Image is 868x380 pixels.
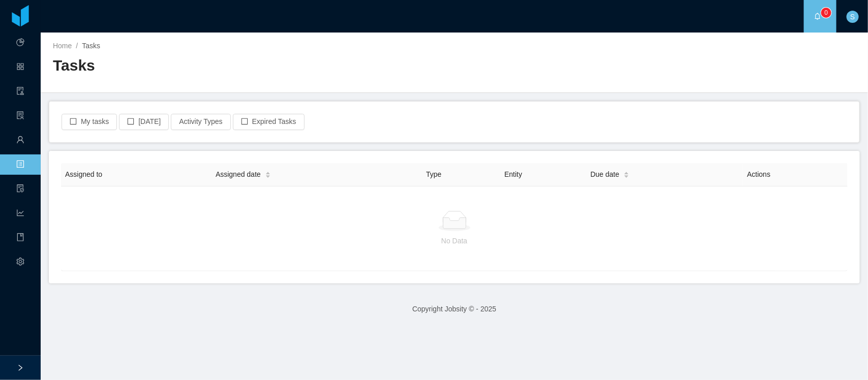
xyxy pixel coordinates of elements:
[171,114,230,130] button: Activity Types
[624,174,630,177] i: icon: caret-down
[265,174,271,177] i: icon: caret-down
[76,42,78,50] span: /
[16,107,24,127] i: icon: solution
[16,57,24,78] a: icon: appstore
[265,170,271,173] i: icon: caret-up
[69,235,840,246] p: No Data
[623,170,630,177] div: Sort
[814,13,821,20] i: icon: bell
[16,81,24,103] a: icon: audit
[65,170,102,178] span: Assigned to
[821,8,831,18] sup: 0
[16,229,24,249] i: icon: book
[16,33,24,54] a: icon: pie-chart
[41,292,868,327] footer: Copyright Jobsity © - 2025
[850,11,855,23] span: S
[16,204,24,225] i: icon: line-chart
[119,114,169,130] button: icon: border[DATE]
[624,170,630,173] i: icon: caret-up
[265,170,271,177] div: Sort
[747,170,770,178] span: Actions
[53,42,72,50] a: Home
[62,114,117,130] button: icon: borderMy tasks
[426,170,441,178] span: Type
[16,130,24,151] a: icon: user
[233,114,305,130] button: icon: borderExpired Tasks
[53,55,455,76] h2: Tasks
[82,42,100,50] span: Tasks
[16,253,24,273] i: icon: setting
[504,170,522,178] span: Entity
[16,180,24,200] i: icon: file-protect
[590,169,619,180] span: Due date
[216,169,261,180] span: Assigned date
[16,154,24,176] a: icon: profile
